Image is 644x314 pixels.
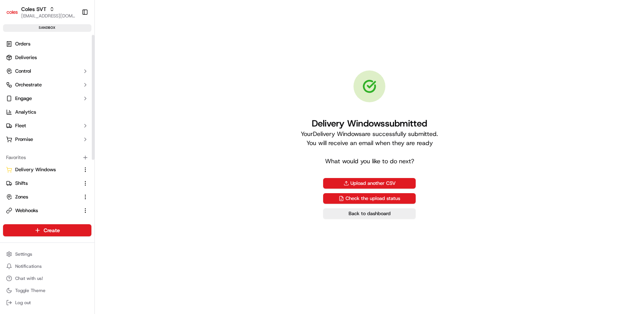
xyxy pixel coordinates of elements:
a: Check the upload status [323,193,416,204]
a: Webhooks [6,207,79,214]
button: Shifts [3,177,91,189]
span: Notifications [15,263,42,269]
span: Zones [15,194,28,200]
a: Delivery Windows [6,166,79,173]
button: Engage [3,92,91,105]
span: Webhooks [15,207,38,214]
button: Log out [3,297,91,308]
div: sandbox [3,24,91,32]
span: Delivery Windows [15,166,56,173]
button: Orchestrate [3,79,91,91]
a: Deliveries [3,52,91,64]
span: Control [15,68,31,75]
span: Log out [15,300,31,306]
span: Fleet [15,122,26,129]
span: Toggle Theme [15,287,46,294]
button: Notifications [3,261,91,272]
span: Orchestrate [15,81,42,88]
div: Favorites [3,152,91,164]
button: Upload another CSV [323,178,416,189]
button: Promise [3,133,91,145]
button: Fleet [3,120,91,132]
span: Settings [15,251,32,257]
span: Analytics [15,109,36,116]
button: Zones [3,191,91,203]
button: Settings [3,249,91,259]
button: Webhooks [3,205,91,217]
button: Create [3,224,91,236]
button: Control [3,65,91,77]
a: Shifts [6,180,79,187]
button: Chat with us! [3,273,91,284]
a: Analytics [3,106,91,118]
p: Your Delivery Windows are successfully submitted. You will receive an email when they are ready W... [301,130,438,166]
a: Back to dashboard [323,208,416,219]
span: Chat with us! [15,275,43,281]
span: Deliveries [15,54,37,61]
a: Orders [3,38,91,50]
img: Coles SVT [6,6,18,18]
span: Create [44,227,60,234]
button: Delivery Windows [3,164,91,176]
h1: Delivery Windows submitted [301,117,438,130]
span: Shifts [15,180,28,187]
a: Zones [6,194,79,200]
span: Promise [15,136,33,143]
span: Engage [15,95,32,102]
span: Orders [15,41,30,47]
button: Coles SVT [21,5,46,13]
button: Toggle Theme [3,285,91,296]
button: Coles SVTColes SVT[EMAIL_ADDRESS][DOMAIN_NAME] [3,3,79,21]
button: [EMAIL_ADDRESS][DOMAIN_NAME] [21,13,75,19]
